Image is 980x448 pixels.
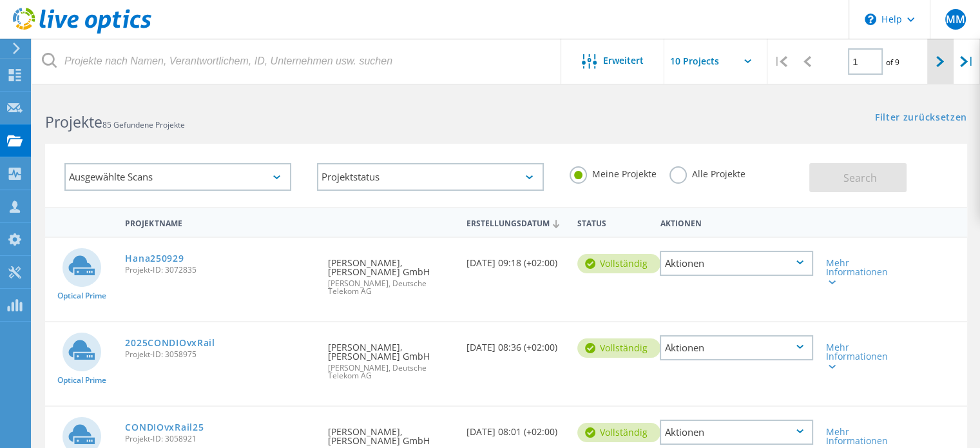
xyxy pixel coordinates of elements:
[570,166,657,179] label: Meine Projekte
[32,39,562,84] input: Projekte nach Namen, Verantwortlichem, ID, Unternehmen usw. suchen
[328,280,454,295] span: [PERSON_NAME], Deutsche Telekom AG
[322,238,460,308] div: [PERSON_NAME], [PERSON_NAME] GmbH
[660,335,813,360] div: Aktionen
[809,163,907,192] button: Search
[653,210,820,234] div: Aktionen
[64,163,291,191] div: Ausgewählte Scans
[826,258,887,286] div: Mehr Informationen
[669,166,745,179] label: Alle Projekte
[322,322,460,393] div: [PERSON_NAME], [PERSON_NAME] GmbH
[886,57,899,68] span: of 9
[843,171,877,185] span: Search
[125,351,315,358] span: Projekt-ID: 3058975
[460,238,571,280] div: [DATE] 09:18 (+02:00)
[125,435,315,443] span: Projekt-ID: 3058921
[660,420,813,445] div: Aktionen
[460,322,571,365] div: [DATE] 08:36 (+02:00)
[767,39,794,84] div: |
[102,119,185,130] span: 85 Gefundene Projekte
[945,14,965,24] span: MM
[125,338,215,347] a: 2025CONDIOvxRail
[57,292,106,300] span: Optical Prime
[660,251,813,276] div: Aktionen
[125,254,184,263] a: Hana250929
[125,423,204,432] a: CONDIOvxRail25
[826,343,887,370] div: Mehr Informationen
[460,210,571,235] div: Erstellungsdatum
[45,112,102,132] b: Projekte
[954,39,980,84] div: |
[875,113,967,124] a: Filter zurücksetzen
[577,254,660,273] div: vollständig
[317,163,544,191] div: Projektstatus
[328,364,454,380] span: [PERSON_NAME], Deutsche Telekom AG
[577,338,660,358] div: vollständig
[57,376,106,384] span: Optical Prime
[577,423,660,442] div: vollständig
[571,210,654,234] div: Status
[13,27,151,36] a: Live Optics Dashboard
[125,266,315,274] span: Projekt-ID: 3072835
[865,14,876,25] svg: \n
[119,210,322,234] div: Projektname
[603,56,644,65] span: Erweitert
